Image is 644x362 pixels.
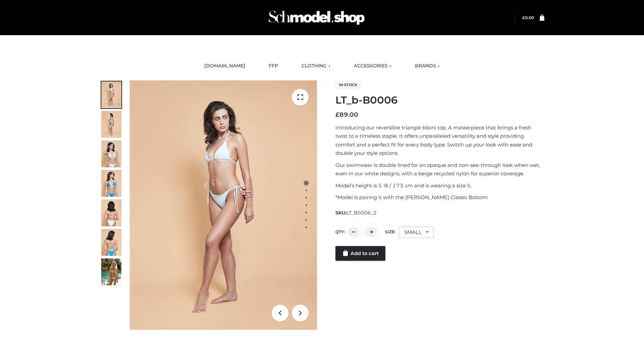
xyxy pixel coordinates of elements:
[335,111,339,118] span: £
[101,170,121,197] img: ArielClassicBikiniTop_CloudNine_AzureSky_OW114ECO_4-scaled.jpg
[522,15,525,20] span: £
[130,80,317,330] img: LT_b-B0006
[335,193,544,202] p: *Model is pairing it with the [PERSON_NAME] Classic Bottom
[101,81,121,108] img: ArielClassicBikiniTop_CloudNine_AzureSky_OW114ECO_1-scaled.jpg
[335,123,544,158] p: Introducing our reversible triangle bikini top. A masterpiece that brings a fresh twist to a time...
[297,59,335,73] a: CLOTHING
[522,15,534,20] bdi: 0.00
[335,181,544,190] p: Model’s height is 5 ‘8 / 173 cm and is wearing a size S.
[349,59,396,73] a: ACCESSORIES
[335,94,544,106] h1: LT_b-B0006
[346,210,377,216] span: LT_B0006_2
[101,140,121,167] img: ArielClassicBikiniTop_CloudNine_AzureSky_OW114ECO_3-scaled.jpg
[266,4,367,31] img: Schmodel Admin 964
[101,111,121,138] img: ArielClassicBikiniTop_CloudNine_AzureSky_OW114ECO_2-scaled.jpg
[264,59,283,73] a: FFP
[335,81,361,89] span: In stock
[199,59,250,73] a: [DOMAIN_NAME]
[101,199,121,226] img: ArielClassicBikiniTop_CloudNine_AzureSky_OW114ECO_7-scaled.jpg
[410,59,445,73] a: BRANDS
[522,15,534,20] a: £0.00
[335,246,385,261] a: Add to cart
[335,209,377,217] span: SKU:
[335,111,358,118] bdi: 89.00
[335,229,345,234] label: QTY:
[399,227,434,238] div: SMALL
[101,229,121,256] img: ArielClassicBikiniTop_CloudNine_AzureSky_OW114ECO_8-scaled.jpg
[335,161,544,178] p: Our swimwear is double lined for an opaque and non-see-through look when wet, even in our white d...
[101,258,121,285] img: Arieltop_CloudNine_AzureSky2.jpg
[385,229,395,234] label: Size:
